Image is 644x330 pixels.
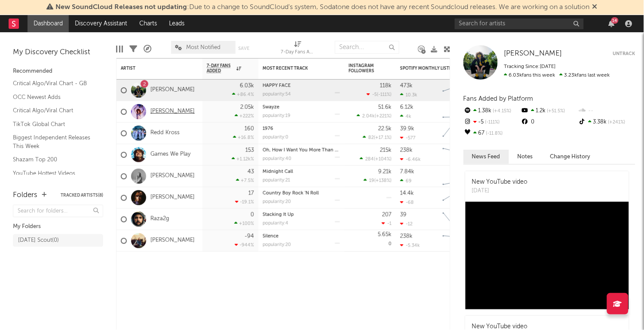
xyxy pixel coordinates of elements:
div: +100 % [234,221,254,226]
div: popularity: 4 [263,221,288,226]
div: Swayze [263,105,340,110]
a: Leads [163,15,190,32]
div: 39 [400,212,407,218]
div: 7-Day Fans Added (7-Day Fans Added) [281,47,315,58]
div: popularity: 20 [263,200,291,204]
svg: Chart title [439,123,477,144]
div: Spotify Monthly Listeners [400,66,465,71]
div: Midnight Call [263,170,340,174]
span: 284 [365,157,374,162]
div: +16.8 % [233,135,254,140]
span: +4.15 % [492,109,512,114]
div: -94 [245,234,254,239]
div: -68 [400,200,414,205]
div: 4k [400,114,411,119]
svg: Chart title [439,80,477,101]
div: -19.1 % [235,199,254,205]
button: News Feed [463,150,509,164]
div: -944 % [235,242,254,248]
div: Most Recent Track [263,66,327,71]
div: Silence [263,234,340,239]
div: 1.2k [521,105,578,117]
div: +7.5 % [236,178,254,183]
div: 207 [382,212,392,218]
a: [PERSON_NAME] [504,49,562,58]
a: Redd Kross [150,130,180,137]
svg: Chart title [439,101,477,123]
div: [DATE] Scout ( 0 ) [18,235,59,246]
div: 473k [400,83,413,89]
a: Silence [263,234,279,239]
span: +138 % [376,179,390,183]
button: Untrack [613,49,635,58]
span: 19 [369,179,374,183]
a: Biggest Independent Releases This Week [13,133,95,151]
a: Charts [133,15,163,32]
div: Oh, How I Want You More Than Anything I've Ever Wanted in My Entire Life (Wonderwall) [263,148,340,153]
div: 160 [245,126,254,132]
div: [DATE] [472,187,528,195]
span: 3.23k fans last week [504,73,610,78]
div: -5.34k [400,243,420,248]
div: 7-Day Fans Added (7-Day Fans Added) [281,37,315,62]
div: 1976 [263,126,340,131]
div: 67 [463,128,521,139]
button: Notes [509,150,542,164]
svg: Chart title [439,209,477,230]
span: +241 % [607,120,626,125]
div: +222 % [235,113,254,119]
button: 14 [609,20,615,27]
div: 39.9k [400,126,414,132]
span: Most Notified [187,45,221,50]
a: Dashboard [28,15,69,32]
button: Save [239,46,250,51]
button: Change History [542,150,599,164]
a: Swayze [263,105,279,110]
span: +104 % [375,157,390,162]
div: popularity: 21 [263,178,290,183]
div: HAPPY FACE [263,83,340,88]
span: -111 % [484,120,500,125]
a: Discovery Assistant [69,15,133,32]
a: 1976 [263,126,273,131]
div: -577 [400,135,416,141]
span: Fans Added by Platform [463,96,534,102]
div: Stacking It Up [263,213,340,217]
span: -11.8 % [485,131,503,136]
span: -111 % [378,93,390,97]
input: Search... [335,41,399,54]
div: 14.4k [400,191,414,196]
svg: Chart title [439,166,477,187]
a: YouTube Hottest Videos [13,169,95,178]
div: ( ) [357,113,392,119]
a: [PERSON_NAME] [150,108,195,115]
a: [PERSON_NAME] [150,194,195,201]
div: popularity: 19 [263,114,291,118]
div: 9.21k [378,169,392,175]
a: Oh, How I Want You More Than Anything I've Ever Wanted in My Entire Life (Wonderwall) [263,148,461,153]
div: 22.5k [378,126,392,132]
div: 3.38k [578,117,635,128]
div: 10.3k [400,92,417,98]
a: OCC Newest Adds [13,93,95,102]
div: New YouTube video [472,178,528,187]
input: Search for folders... [13,205,103,217]
div: -6.46k [400,157,421,162]
div: popularity: 54 [263,92,291,97]
a: [DATE] Scout(0) [13,234,103,247]
span: 6.03k fans this week [504,73,555,78]
div: 238k [400,148,413,153]
span: +17.1 % [375,136,390,140]
div: Instagram Followers [349,63,379,74]
div: ( ) [363,135,392,140]
a: Country Boy Rock 'N Roll [263,191,319,196]
div: Artist [121,66,185,71]
a: Stacking It Up [263,213,294,217]
div: 7.84k [400,169,414,175]
div: +1.12k % [232,156,254,162]
div: -12 [400,221,413,227]
div: 6.12k [400,105,414,110]
div: Country Boy Rock 'N Roll [263,191,340,196]
div: +86.4 % [232,92,254,97]
div: A&R Pipeline [144,37,151,62]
